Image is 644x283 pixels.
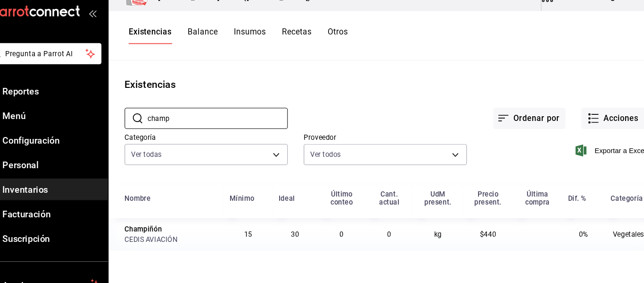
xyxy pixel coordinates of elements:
button: Recetas [286,42,314,58]
div: Última compra [509,195,544,210]
span: Menú [23,119,115,131]
div: Cant. actual [371,195,404,210]
input: Buscar nombre de insumo [159,118,291,137]
button: Exportar a Excel [564,152,629,163]
span: Inventarios [23,188,115,201]
span: 0 [340,233,344,240]
span: $440 [472,233,488,240]
span: 15 [250,233,258,240]
a: Pregunta a Parrot AI [7,69,116,78]
span: Ver todos [313,157,341,166]
button: Otros [329,42,348,58]
div: CEDIS AVIACIÓN [138,237,225,246]
span: 30 [295,233,302,240]
div: navigation tabs [141,42,348,58]
div: Mínimo [237,199,260,206]
div: Dif. % [555,199,572,206]
span: 0 [385,233,389,240]
span: Suscripción [23,234,115,247]
h3: [PERSON_NAME] Pizza ([PERSON_NAME]) [162,8,314,19]
span: Ver todas [144,157,173,166]
div: Último conteo [325,195,359,210]
span: Reportes [23,95,115,108]
button: Pregunta a Parrot AI [10,57,116,77]
span: 0% [566,233,574,240]
div: Categoría [595,199,626,206]
div: Ideal [283,199,298,206]
td: kg [409,222,456,252]
button: Existencias [141,42,182,58]
div: UdM present. [415,195,451,210]
button: Balance [197,42,225,58]
td: Vegetales [590,222,644,252]
span: Facturación [23,211,115,224]
button: Ordenar por [485,118,553,137]
span: Personal [23,165,115,178]
button: Insumos [240,42,271,58]
span: Configuración [23,142,115,154]
div: Precio present. [462,195,498,210]
label: Categoría [138,142,291,149]
div: Nombre [138,199,162,206]
div: Champiñón [138,227,173,237]
button: open_drawer_menu [104,25,111,32]
button: Acciones [568,118,629,137]
label: Proveedor [306,142,460,149]
span: Pregunta a Parrot AI [25,62,101,72]
div: Existencias [138,88,186,103]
